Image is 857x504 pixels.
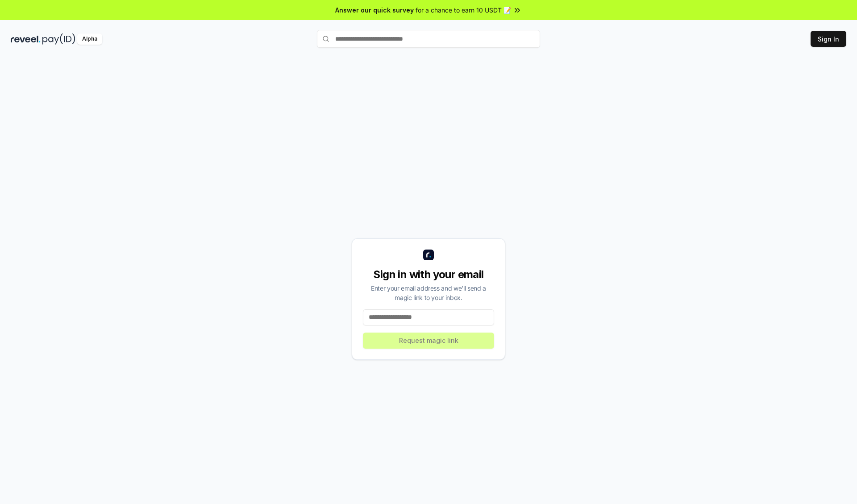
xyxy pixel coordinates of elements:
img: reveel_dark [11,33,41,45]
img: logo_small [423,250,434,260]
span: for a chance to earn 10 USDT 📝 [416,5,511,15]
img: pay_id [42,33,75,45]
div: Sign in with your email [363,267,494,282]
div: Enter your email address and we’ll send a magic link to your inbox. [363,283,494,302]
div: Alpha [77,33,102,45]
button: Sign In [811,31,846,47]
span: Answer our quick survey [335,5,414,15]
